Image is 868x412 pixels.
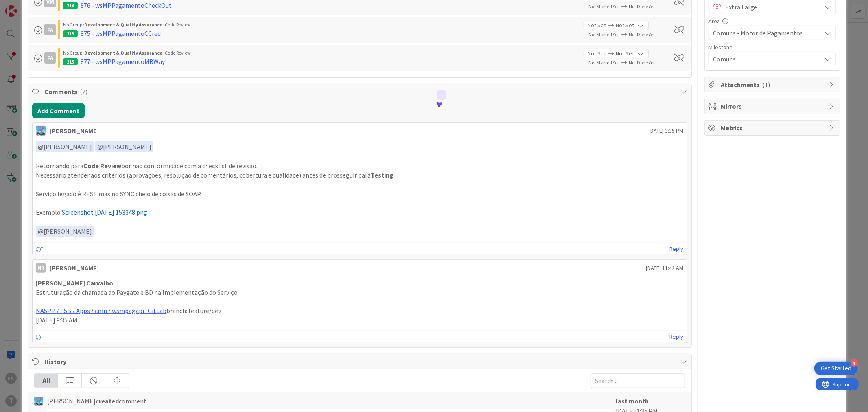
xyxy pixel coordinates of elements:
span: Not Set [616,21,634,30]
div: 214 [63,2,78,9]
span: Not Started Yet [589,59,619,66]
span: Mirrors [721,101,825,111]
span: [PERSON_NAME] comment [47,396,146,406]
div: 875 - wsMPPagamentoCCred [81,28,161,38]
span: Screenshot [DATE] 153348.png [62,208,147,216]
span: No Group › [63,22,84,28]
span: Extra Large [726,1,818,13]
div: Open Get Started checklist, remaining modules: 4 [814,362,858,375]
div: [PERSON_NAME] [50,263,99,273]
div: 4 [851,359,858,367]
div: [PERSON_NAME] [50,126,99,136]
div: FA [44,24,56,35]
span: [DATE] 9:35 AM [36,316,77,324]
button: Add Comment [32,103,85,118]
a: Reply [670,332,684,342]
span: No Group › [63,50,84,56]
span: Attachments [721,80,825,90]
div: Area [709,18,836,24]
span: [DATE] 3:35 PM [649,127,684,135]
span: [PERSON_NAME] [38,227,92,235]
span: Not Set [616,49,634,58]
span: Comments [44,87,676,96]
span: ( 2 ) [80,88,87,96]
div: 215 [63,58,78,65]
div: Milestone [709,44,836,50]
input: Search... [591,373,685,388]
span: Metrics [721,123,825,133]
span: [PERSON_NAME] [97,142,151,151]
strong: [PERSON_NAME] Carvalho [36,279,113,287]
p: Exemplo: [36,208,683,217]
div: MR [36,263,46,273]
div: All [35,374,58,388]
div: Get Started [821,364,851,373]
p: Retornando para por não conformidade com a checklist de revisão. [36,161,683,171]
span: Comuns [713,53,818,65]
img: SF [36,126,46,136]
img: SF [34,397,43,406]
span: History [44,357,676,366]
span: Not Done Yet [629,31,655,37]
span: @ [97,142,103,151]
strong: Testing [371,171,394,179]
p: Necessário atender aos critérios (aprovações, resolução de comentários, cobertura e qualidade) an... [36,171,683,180]
div: 876 - wsMPPagamentoCheckOut [81,0,172,10]
span: Estruturação da chamada ao Paygate e BD na Implementação do Serviço. [36,288,239,296]
span: Not Started Yet [589,3,619,9]
span: [PERSON_NAME] [38,142,92,151]
span: Support [17,1,37,11]
span: Not Set [588,49,606,58]
div: 213 [63,30,78,37]
span: @ [38,142,44,151]
span: Not Done Yet [629,59,655,66]
span: Not Started Yet [589,31,619,37]
b: Development & Quality Assurance › [84,50,165,56]
b: created [96,397,119,405]
span: @ [38,227,44,235]
a: NASPP / ESB / Apps / cmn / wsmpagapi · GitLab [36,307,166,315]
div: 877 - wsMPPagamentoMBWay [81,57,165,66]
span: Not Done Yet [629,3,655,9]
p: Serviço legado é REST mas no SYNC cheio de coisas de SOAP. [36,189,683,199]
div: FA [44,52,56,64]
span: Code Review [165,22,191,28]
span: branch: feature/dev [166,307,221,315]
b: last month [616,397,649,405]
a: Reply [670,244,684,254]
span: [DATE] 11:42 AM [646,264,684,272]
strong: Code Review [83,162,121,170]
span: Comuns - Motor de Pagamentos [713,27,818,39]
span: Code Review [165,50,191,56]
b: Development & Quality Assurance › [84,22,165,28]
span: ( 1 ) [763,81,770,89]
span: Not Set [588,21,606,30]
